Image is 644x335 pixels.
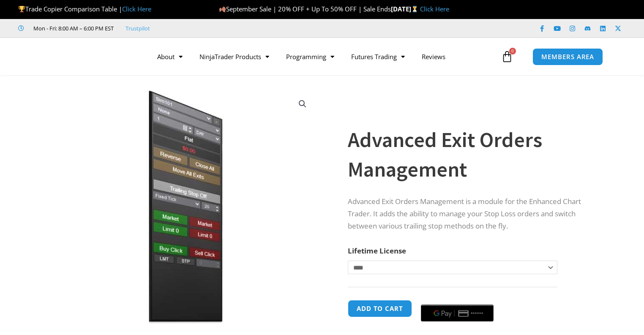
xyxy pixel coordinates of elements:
a: Clear options [348,278,361,284]
label: Lifetime License [348,246,406,256]
a: MEMBERS AREA [532,48,603,65]
span: MEMBERS AREA [541,54,594,60]
a: Click Here [420,5,449,13]
span: Trade Copier Comparison Table | [18,5,151,13]
h1: Advanced Exit Orders Management [348,125,595,184]
a: NinjaTrader Products [191,47,278,66]
span: 0 [509,48,516,54]
iframe: Secure payment input frame [419,299,495,300]
a: About [149,47,191,66]
img: ⏳ [412,6,418,12]
span: September Sale | 20% OFF + Up To 50% OFF | Sale Ends [219,5,391,13]
span: Mon - Fri: 8:00 AM – 6:00 PM EST [31,23,114,33]
a: Trustpilot [126,23,150,33]
img: AdvancedStopLossMgmt [45,90,317,324]
button: Buy with GPay [421,305,494,321]
text: •••••• [471,310,483,316]
a: Programming [278,47,343,66]
img: 🏆 [19,6,25,12]
a: Reviews [413,47,454,66]
a: 0 [488,44,526,69]
a: Futures Trading [343,47,413,66]
img: 🍂 [219,6,226,12]
nav: Menu [149,47,499,66]
strong: [DATE] [391,5,420,13]
button: Add to cart [348,300,412,317]
a: Click Here [122,5,151,13]
img: LogoAI | Affordable Indicators – NinjaTrader [32,41,123,72]
a: View full-screen image gallery [295,96,310,112]
p: Advanced Exit Orders Management is a module for the Enhanced Chart Trader. It adds the ability to... [348,196,595,232]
